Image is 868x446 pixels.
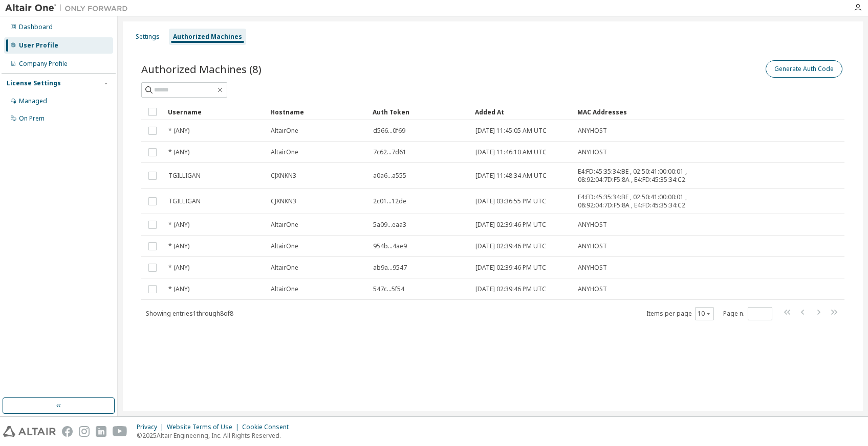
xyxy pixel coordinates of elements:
span: 2c01...12de [373,197,406,205]
span: * (ANY) [168,242,189,250]
div: Added At [475,104,569,120]
div: Website Terms of Use [167,423,242,431]
span: [DATE] 11:46:10 AM UTC [475,148,547,156]
span: AltairOne [271,127,298,135]
div: Hostname [270,104,364,120]
span: * (ANY) [168,264,189,272]
span: * (ANY) [168,285,189,293]
span: * (ANY) [168,148,189,156]
span: E4:FD:45:35:34:BE , 02:50:41:00:00:01 , 08:92:04:7D:F5:8A , E4:FD:45:35:34:C2 [578,168,736,184]
span: ANYHOST [578,264,607,272]
img: instagram.svg [79,426,90,437]
div: Managed [19,97,47,105]
div: On Prem [19,114,45,123]
span: 547c...5f54 [373,285,404,293]
span: TGILLIGAN [168,197,201,205]
div: MAC Addresses [577,104,737,120]
span: CJXNKN3 [271,197,296,205]
button: 10 [698,310,711,318]
span: [DATE] 11:48:34 AM UTC [475,172,547,180]
div: Privacy [137,423,167,431]
span: AltairOne [271,285,298,293]
span: d566...0f69 [373,127,405,135]
span: Showing entries 1 through 8 of 8 [146,309,233,318]
span: ANYHOST [578,285,607,293]
img: altair_logo.svg [3,426,56,437]
span: * (ANY) [168,127,189,135]
span: TGILLIGAN [168,172,201,180]
img: Altair One [5,3,133,13]
img: linkedin.svg [96,426,106,437]
span: Page n. [723,307,772,320]
div: Settings [136,33,160,41]
span: ab9a...9547 [373,264,407,272]
div: Username [168,104,262,120]
div: License Settings [7,79,61,87]
span: 954b...4ae9 [373,242,407,250]
span: [DATE] 02:39:46 PM UTC [475,285,546,293]
span: 5a09...eaa3 [373,221,406,229]
span: ANYHOST [578,148,607,156]
span: [DATE] 02:39:46 PM UTC [475,264,546,272]
span: E4:FD:45:35:34:BE , 02:50:41:00:00:01 , 08:92:04:7D:F5:8A , E4:FD:45:35:34:C2 [578,193,736,209]
span: ANYHOST [578,127,607,135]
span: Authorized Machines (8) [141,62,262,76]
div: Auth Token [373,104,467,120]
span: CJXNKN3 [271,172,296,180]
div: Dashboard [19,23,53,31]
span: [DATE] 02:39:46 PM UTC [475,242,546,250]
div: User Profile [19,41,58,50]
span: [DATE] 11:45:05 AM UTC [475,127,547,135]
span: AltairOne [271,221,298,229]
span: ANYHOST [578,221,607,229]
img: youtube.svg [113,426,127,437]
div: Company Profile [19,60,68,68]
span: a0a6...a555 [373,172,406,180]
span: [DATE] 02:39:46 PM UTC [475,221,546,229]
span: AltairOne [271,242,298,250]
span: AltairOne [271,264,298,272]
p: © 2025 Altair Engineering, Inc. All Rights Reserved. [137,431,295,440]
span: Items per page [646,307,714,320]
span: ANYHOST [578,242,607,250]
span: * (ANY) [168,221,189,229]
span: [DATE] 03:36:55 PM UTC [475,197,546,205]
div: Cookie Consent [242,423,295,431]
div: Authorized Machines [173,33,242,41]
span: AltairOne [271,148,298,156]
button: Generate Auth Code [766,60,842,78]
span: 7c62...7d61 [373,148,406,156]
img: facebook.svg [62,426,73,437]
